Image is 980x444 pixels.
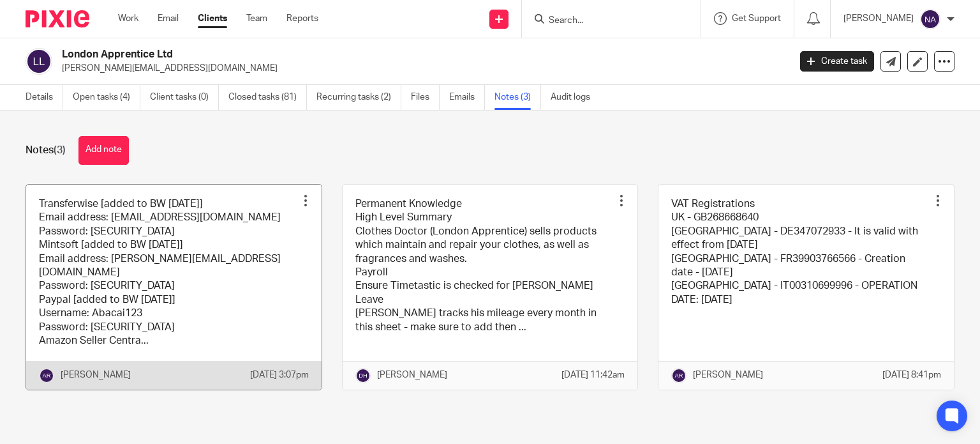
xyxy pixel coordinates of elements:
[78,136,129,165] button: Add note
[39,368,54,383] img: svg%3E
[316,85,401,110] a: Recurring tasks (2)
[561,369,625,381] p: [DATE] 11:42am
[246,12,267,25] a: Team
[158,12,179,25] a: Email
[228,85,307,110] a: Closed tasks (81)
[732,14,781,23] span: Get Support
[377,369,447,381] p: [PERSON_NAME]
[693,369,763,381] p: [PERSON_NAME]
[547,15,662,27] input: Search
[920,9,940,29] img: svg%3E
[26,10,89,27] img: Pixie
[882,369,941,381] p: [DATE] 8:41pm
[843,12,914,25] p: [PERSON_NAME]
[250,369,309,381] p: [DATE] 3:07pm
[198,12,227,25] a: Clients
[73,85,140,110] a: Open tasks (4)
[26,144,66,157] h1: Notes
[494,85,541,110] a: Notes (3)
[800,51,874,72] a: Create task
[62,62,781,75] p: [PERSON_NAME][EMAIL_ADDRESS][DOMAIN_NAME]
[355,368,371,383] img: svg%3E
[286,12,318,25] a: Reports
[118,12,138,25] a: Work
[61,369,131,381] p: [PERSON_NAME]
[449,85,485,110] a: Emails
[150,85,219,110] a: Client tasks (0)
[26,48,52,75] img: svg%3E
[551,85,600,110] a: Audit logs
[54,145,66,155] span: (3)
[62,48,637,61] h2: London Apprentice Ltd
[411,85,440,110] a: Files
[26,85,63,110] a: Details
[671,368,687,383] img: svg%3E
